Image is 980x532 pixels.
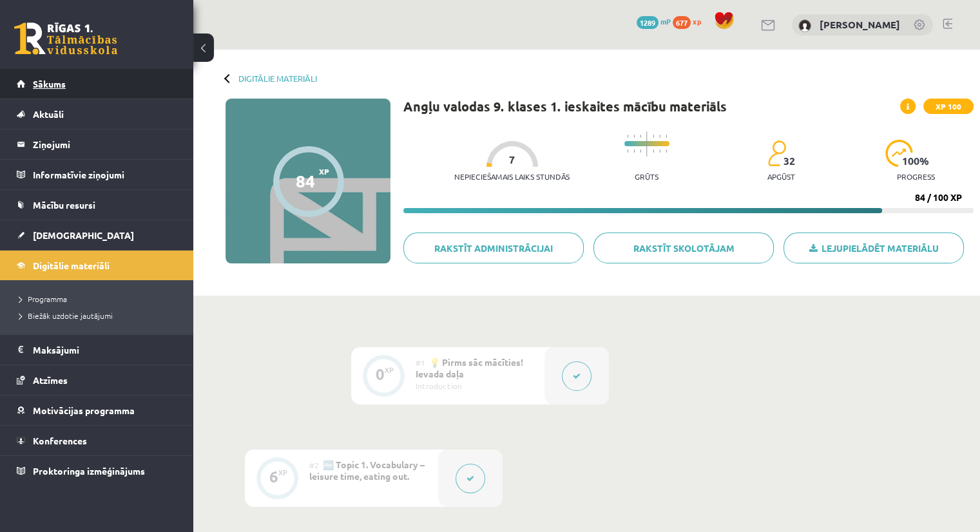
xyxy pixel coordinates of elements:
span: Proktoringa izmēģinājums [33,465,145,477]
img: icon-short-line-57e1e144782c952c97e751825c79c345078a6d821885a25fce030b3d8c18986b.svg [633,135,635,138]
legend: Informatīvie ziņojumi [33,160,177,189]
legend: Ziņojumi [33,129,177,159]
a: Informatīvie ziņojumi [17,160,177,189]
span: 100 % [902,155,930,167]
div: Introduction [416,380,535,392]
img: Vera Priede [798,19,811,32]
span: #2 [309,460,319,470]
span: Aktuāli [33,108,64,120]
a: Lejupielādēt materiālu [783,233,964,263]
span: Mācību resursi [33,199,95,211]
img: icon-short-line-57e1e144782c952c97e751825c79c345078a6d821885a25fce030b3d8c18986b.svg [633,149,635,153]
span: xp [693,16,701,26]
a: Mācību resursi [17,190,177,220]
span: Digitālie materiāli [33,260,110,271]
img: icon-long-line-d9ea69661e0d244f92f715978eff75569469978d946b2353a9bb055b3ed8787d.svg [646,131,648,157]
a: Rakstīt administrācijai [403,233,584,263]
a: Konferences [17,426,177,455]
p: Grūts [635,172,658,181]
span: XP [319,167,329,176]
img: icon-short-line-57e1e144782c952c97e751825c79c345078a6d821885a25fce030b3d8c18986b.svg [666,135,667,138]
a: Maksājumi [17,335,177,365]
a: Digitālie materiāli [17,251,177,280]
a: Rakstīt skolotājam [593,233,774,263]
a: Proktoringa izmēģinājums [17,456,177,486]
span: Motivācijas programma [33,404,135,416]
span: 7 [509,154,515,166]
a: Ziņojumi [17,129,177,159]
p: apgūst [767,172,795,181]
a: Biežāk uzdotie jautājumi [19,310,180,321]
a: [PERSON_NAME] [820,18,900,31]
div: 84 [296,171,315,191]
span: Biežāk uzdotie jautājumi [19,310,113,321]
a: Atzīmes [17,365,177,395]
p: progress [897,172,935,181]
div: 0 [376,368,385,380]
img: students-c634bb4e5e11cddfef0936a35e636f08e4e9abd3cc4e673bd6f9a4125e45ecb1.svg [767,140,786,167]
span: Atzīmes [33,374,68,386]
a: 677 xp [673,16,707,26]
span: 1289 [637,16,658,29]
a: Sākums [17,69,177,99]
span: [DEMOGRAPHIC_DATA] [33,229,134,241]
img: icon-short-line-57e1e144782c952c97e751825c79c345078a6d821885a25fce030b3d8c18986b.svg [653,135,654,138]
span: 💡 Pirms sāc mācīties! Ievada daļa [416,356,523,379]
h1: Angļu valodas 9. klases 1. ieskaites mācību materiāls [403,99,727,114]
a: Rīgas 1. Tālmācības vidusskola [14,23,117,55]
span: 677 [673,16,691,29]
img: icon-short-line-57e1e144782c952c97e751825c79c345078a6d821885a25fce030b3d8c18986b.svg [640,135,641,138]
p: Nepieciešamais laiks stundās [454,172,570,181]
a: Motivācijas programma [17,395,177,425]
a: [DEMOGRAPHIC_DATA] [17,220,177,250]
span: Konferences [33,435,87,446]
span: Sākums [33,78,66,90]
img: icon-short-line-57e1e144782c952c97e751825c79c345078a6d821885a25fce030b3d8c18986b.svg [666,149,667,153]
img: icon-short-line-57e1e144782c952c97e751825c79c345078a6d821885a25fce030b3d8c18986b.svg [659,135,660,138]
img: icon-short-line-57e1e144782c952c97e751825c79c345078a6d821885a25fce030b3d8c18986b.svg [653,149,654,153]
a: Programma [19,293,180,305]
span: XP 100 [923,99,974,114]
img: icon-short-line-57e1e144782c952c97e751825c79c345078a6d821885a25fce030b3d8c18986b.svg [627,149,628,153]
img: icon-short-line-57e1e144782c952c97e751825c79c345078a6d821885a25fce030b3d8c18986b.svg [627,135,628,138]
legend: Maksājumi [33,335,177,365]
img: icon-short-line-57e1e144782c952c97e751825c79c345078a6d821885a25fce030b3d8c18986b.svg [659,149,660,153]
img: icon-short-line-57e1e144782c952c97e751825c79c345078a6d821885a25fce030b3d8c18986b.svg [640,149,641,153]
img: icon-progress-161ccf0a02000e728c5f80fcf4c31c7af3da0e1684b2b1d7c360e028c24a22f1.svg [885,140,913,167]
a: Digitālie materiāli [238,73,317,83]
span: Programma [19,294,67,304]
span: 32 [783,155,795,167]
span: 🔤 Topic 1. Vocabulary – leisure time, eating out. [309,459,425,482]
a: Aktuāli [17,99,177,129]
a: 1289 mP [637,16,671,26]
div: XP [385,366,394,374]
span: mP [660,16,671,26]
div: XP [278,469,287,476]
div: 6 [269,471,278,482]
span: #1 [416,357,425,368]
